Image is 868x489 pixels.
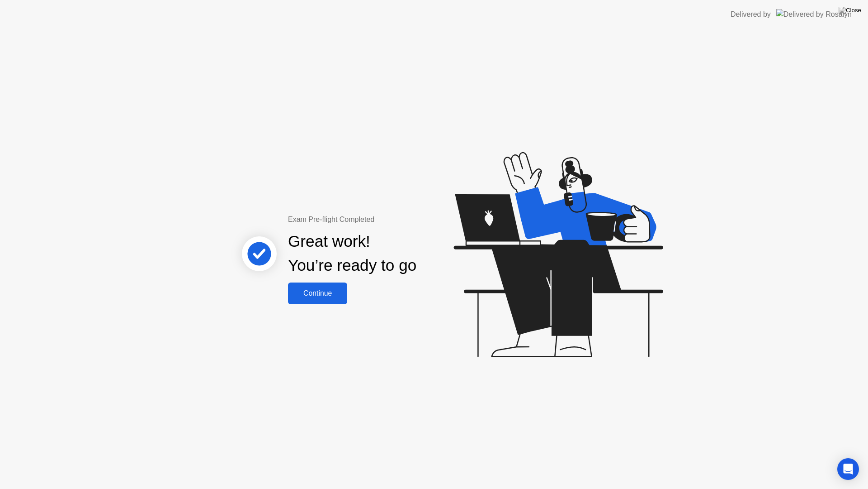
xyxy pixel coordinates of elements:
div: Exam Pre-flight Completed [288,214,475,225]
button: Continue [288,283,347,304]
img: Delivered by Rosalyn [776,9,852,19]
img: Close [839,7,861,14]
div: Delivered by [731,9,771,20]
div: Continue [291,289,344,297]
div: Great work! You’re ready to go [288,230,416,278]
div: Open Intercom Messenger [837,458,859,480]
